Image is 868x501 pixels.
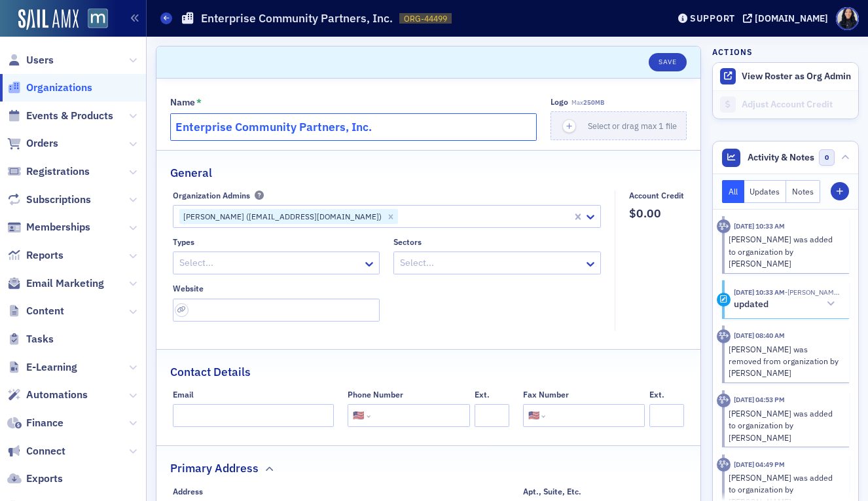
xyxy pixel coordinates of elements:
span: Finance [26,416,63,430]
div: Ext. [475,390,490,399]
div: Activity [717,458,731,472]
span: E-Learning [26,360,77,375]
span: Select or drag max 1 file [588,121,677,131]
span: Exports [26,472,63,486]
a: Automations [7,388,88,402]
a: Memberships [7,220,90,234]
a: Finance [7,416,63,430]
div: Activity [717,394,731,407]
span: ORG-44499 [404,13,447,24]
h2: General [170,164,212,181]
div: Account Credit [629,191,684,200]
img: SailAMX [88,9,108,29]
a: Reports [7,248,63,263]
span: Memberships [26,220,90,234]
a: Content [7,304,64,318]
button: All [722,180,744,203]
span: Tasks [26,332,54,346]
a: Adjust Account Credit [713,90,858,119]
time: 9/18/2024 08:40 AM [734,331,785,340]
span: Users [26,53,54,67]
button: Save [649,53,686,71]
a: Users [7,53,54,67]
span: Matt Foster [785,288,840,297]
span: Events & Products [26,109,113,123]
div: Website [173,284,204,293]
button: View Roster as Org Admin [742,71,851,83]
button: Updates [744,180,787,203]
span: Email Marketing [26,276,104,291]
a: E-Learning [7,360,77,375]
div: 🇺🇸 [353,409,364,422]
img: SailAMX [18,9,79,30]
h4: Actions [712,46,753,58]
div: Apt., Suite, Etc. [523,487,581,496]
a: Exports [7,472,63,486]
a: Orders [7,136,58,151]
div: [PERSON_NAME] ([EMAIL_ADDRESS][DOMAIN_NAME]) [179,209,384,225]
a: Events & Products [7,109,113,123]
time: 4/8/2024 04:49 PM [734,460,785,469]
span: Subscriptions [26,193,91,207]
div: Remove Zach Halper (zhalper@enterprisecommunity.com) [384,209,398,225]
span: Connect [26,444,65,458]
span: Reports [26,248,63,263]
span: Organizations [26,81,92,95]
div: Sectors [393,237,422,247]
div: Email [173,390,194,399]
div: [PERSON_NAME] was added to organization by [PERSON_NAME] [729,233,841,269]
span: $0.00 [629,205,684,222]
time: 4/8/2024 04:53 PM [734,395,785,404]
a: Registrations [7,164,90,179]
abbr: This field is required [196,97,202,109]
div: Fax Number [523,390,569,399]
div: Phone Number [348,390,403,399]
div: Address [173,487,203,496]
div: 🇺🇸 [528,409,539,422]
h5: updated [734,299,769,310]
button: Select or drag max 1 file [551,111,687,140]
span: 0 [819,149,835,166]
span: Activity & Notes [748,151,814,164]
div: Types [173,237,194,247]
button: Notes [786,180,820,203]
div: Ext. [649,390,664,399]
a: Organizations [7,81,92,95]
div: [PERSON_NAME] was added to organization by [PERSON_NAME] [729,407,841,443]
div: Logo [551,97,568,107]
div: [PERSON_NAME] was removed from organization by [PERSON_NAME] [729,343,841,379]
time: 12/5/2024 10:33 AM [734,288,785,297]
a: View Homepage [79,9,108,31]
h2: Contact Details [170,363,251,380]
div: Activity [717,329,731,343]
a: Subscriptions [7,193,91,207]
button: [DOMAIN_NAME] [743,14,833,23]
div: Update [717,293,731,306]
span: Registrations [26,164,90,179]
button: updated [734,297,840,311]
span: Profile [836,7,859,30]
span: 250MB [583,98,604,107]
span: Max [571,98,604,107]
div: Name [170,97,195,109]
h2: Primary Address [170,460,259,477]
div: Organization Admins [173,191,250,200]
a: Connect [7,444,65,458]
div: Activity [717,219,731,233]
div: Support [690,12,735,24]
div: [DOMAIN_NAME] [755,12,828,24]
time: 12/5/2024 10:33 AM [734,221,785,231]
h1: Enterprise Community Partners, Inc. [201,10,393,26]
a: Tasks [7,332,54,346]
span: Automations [26,388,88,402]
a: Email Marketing [7,276,104,291]
span: Orders [26,136,58,151]
div: Adjust Account Credit [742,99,852,111]
span: Content [26,304,64,318]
